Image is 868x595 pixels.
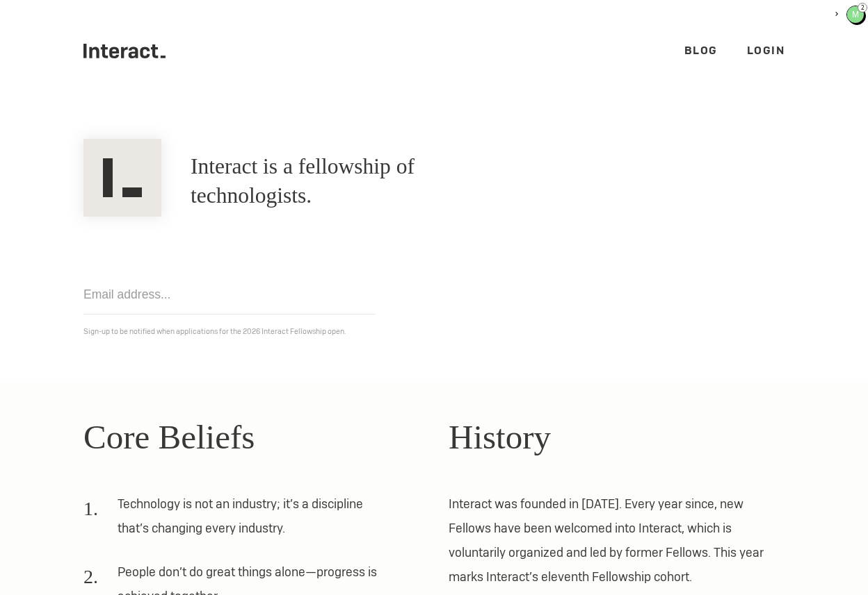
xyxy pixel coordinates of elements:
[83,492,390,550] li: Technology is not an industry; it’s a discipline that’s changing every industry.
[191,152,520,210] h1: Interact is a fellowship of technologists.
[858,3,867,12] div: 2
[83,412,419,463] h2: Core Beliefs
[684,43,718,58] a: Blog
[847,6,864,23] curius: M
[449,412,785,463] h2: History
[83,275,376,315] input: Email address...
[449,492,785,589] p: Interact was founded in [DATE]. Every year since, new Fellows have been welcomed into Interact, w...
[83,139,161,217] img: Interact Logo
[747,43,785,58] a: Login
[83,324,785,339] p: Sign-up to be notified when applications for the 2026 Interact Fellowship open.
